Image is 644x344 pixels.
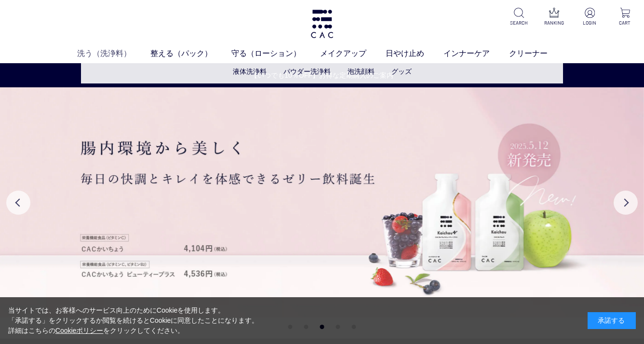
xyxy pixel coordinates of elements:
a: グッズ [391,68,412,75]
a: LOGIN [578,8,601,27]
div: 承諾する [588,312,636,329]
p: CART [614,19,636,27]
a: メイクアップ [320,48,386,59]
button: Previous [6,191,30,215]
a: インナーケア [443,48,509,59]
img: logo [309,10,335,38]
p: RANKING [543,19,565,27]
a: 守る（ローション） [231,48,320,59]
a: Cookieポリシー [55,327,104,334]
a: CART [614,8,636,27]
a: 【いつでも10％OFF】お得な定期購入のご案内 [0,70,644,81]
a: SEARCH [508,8,530,27]
p: SEARCH [508,19,530,27]
div: 当サイトでは、お客様へのサービス向上のためにCookieを使用します。 「承諾する」をクリックするか閲覧を続けるとCookieに同意したことになります。 詳細はこちらの をクリックしてください。 [8,305,259,336]
a: 液体洗浄料 [233,68,267,75]
a: 泡洗顔料 [348,68,375,75]
a: クリーナー [509,48,567,59]
a: パウダー洗浄料 [283,68,331,75]
a: 整える（パック） [150,48,231,59]
a: RANKING [543,8,565,27]
a: 日やけ止め [386,48,443,59]
button: Next [614,191,638,215]
a: 洗う（洗浄料） [77,48,150,59]
p: LOGIN [578,19,601,27]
